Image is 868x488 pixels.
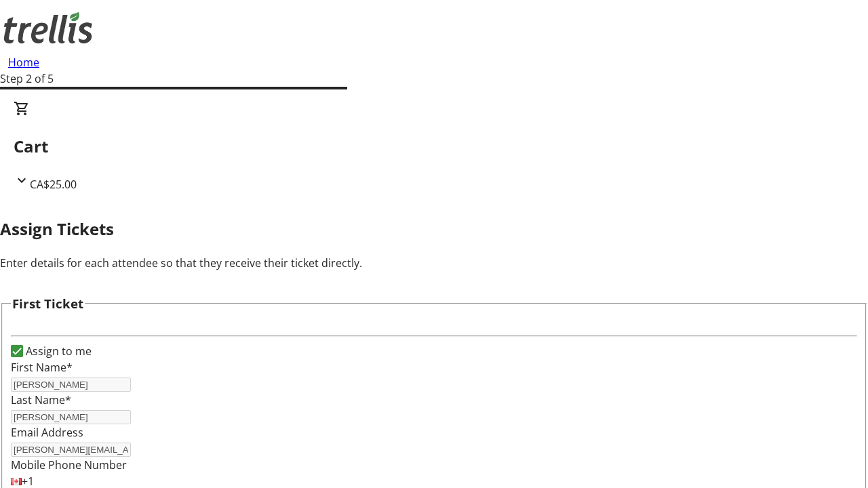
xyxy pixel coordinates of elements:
[11,457,127,472] label: Mobile Phone Number
[11,425,83,440] label: Email Address
[14,100,854,192] div: CartCA$25.00
[23,343,92,359] label: Assign to me
[12,294,83,313] h3: First Ticket
[30,177,77,192] span: CA$25.00
[11,392,71,407] label: Last Name*
[11,360,73,375] label: First Name*
[14,134,854,159] h2: Cart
